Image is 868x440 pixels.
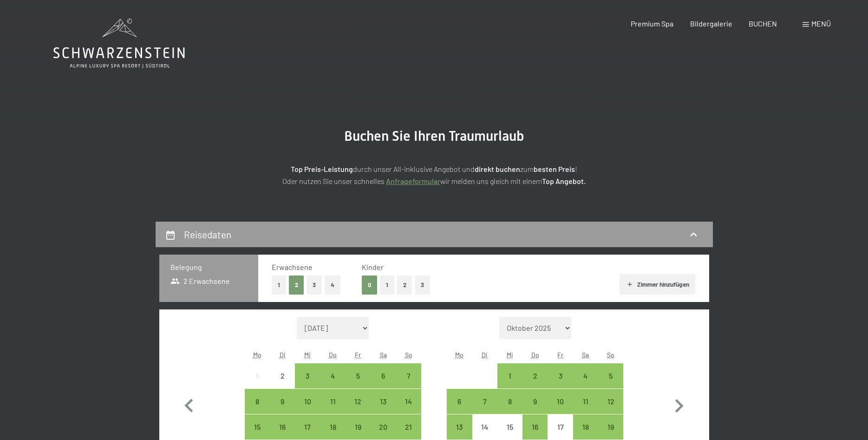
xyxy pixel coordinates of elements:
[170,276,230,286] span: 2 Erwachsene
[289,276,304,295] button: 2
[749,19,777,28] a: BUCHEN
[397,398,420,421] div: 14
[548,389,573,414] div: Fri Oct 10 2025
[271,398,294,421] div: 9
[346,414,371,440] div: Anreise möglich
[325,276,340,295] button: 4
[245,363,270,388] div: Anreise nicht möglich
[548,363,573,388] div: Fri Oct 03 2025
[473,398,496,421] div: 7
[270,363,295,388] div: Anreise nicht möglich
[320,389,346,414] div: Anreise möglich
[548,398,572,421] div: 10
[522,363,548,388] div: Anreise möglich
[246,372,269,395] div: 1
[448,398,471,421] div: 6
[344,128,524,144] span: Buchen Sie Ihren Traumurlaub
[507,351,513,359] abbr: Mittwoch
[396,414,421,440] div: Anreise möglich
[447,389,472,414] div: Anreise möglich
[295,363,320,388] div: Anreise möglich
[415,276,431,295] button: 3
[631,19,673,28] span: Premium Spa
[522,414,548,440] div: Anreise möglich
[320,363,346,388] div: Anreise möglich
[397,372,420,395] div: 7
[245,389,270,414] div: Anreise möglich
[245,389,270,414] div: Mon Sep 08 2025
[548,363,573,388] div: Anreise möglich
[272,276,286,295] button: 1
[557,351,563,359] abbr: Freitag
[497,414,522,440] div: Wed Oct 15 2025
[295,389,320,414] div: Anreise möglich
[307,276,322,295] button: 3
[455,351,463,359] abbr: Montag
[270,363,295,388] div: Tue Sep 02 2025
[396,389,421,414] div: Sun Sep 14 2025
[304,351,311,359] abbr: Mittwoch
[582,351,589,359] abbr: Samstag
[371,389,396,414] div: Sat Sep 13 2025
[497,414,522,440] div: Anreise nicht möglich
[270,414,295,440] div: Tue Sep 16 2025
[320,414,346,440] div: Anreise möglich
[346,398,370,421] div: 12
[272,263,313,271] span: Erwachsene
[472,389,497,414] div: Anreise möglich
[472,414,497,440] div: Tue Oct 14 2025
[447,389,472,414] div: Mon Oct 06 2025
[573,389,598,414] div: Anreise möglich
[522,389,548,414] div: Thu Oct 09 2025
[522,389,548,414] div: Anreise möglich
[270,389,295,414] div: Anreise möglich
[371,363,396,388] div: Sat Sep 06 2025
[372,398,395,421] div: 13
[184,229,231,240] h2: Reisedaten
[523,372,547,395] div: 2
[598,363,623,388] div: Sun Oct 05 2025
[245,414,270,440] div: Anreise möglich
[598,414,623,440] div: Sun Oct 19 2025
[498,372,522,395] div: 1
[397,276,412,295] button: 2
[346,389,371,414] div: Anreise möglich
[245,363,270,388] div: Mon Sep 01 2025
[690,19,732,28] a: Bildergalerie
[598,389,623,414] div: Sun Oct 12 2025
[291,164,353,173] strong: Top Preis-Leistung
[497,363,522,388] div: Anreise möglich
[472,389,497,414] div: Tue Oct 07 2025
[522,363,548,388] div: Thu Oct 02 2025
[523,398,547,421] div: 9
[472,414,497,440] div: Anreise nicht möglich
[548,372,572,395] div: 3
[396,363,421,388] div: Sun Sep 07 2025
[497,389,522,414] div: Anreise möglich
[270,389,295,414] div: Tue Sep 09 2025
[295,363,320,388] div: Wed Sep 03 2025
[396,414,421,440] div: Sun Sep 21 2025
[346,363,371,388] div: Anreise möglich
[202,163,666,187] p: durch unser All-inklusive Angebot und zum ! Oder nutzen Sie unser schnelles wir melden uns gleich...
[573,363,598,388] div: Anreise möglich
[599,372,622,395] div: 5
[346,363,371,388] div: Fri Sep 05 2025
[607,351,614,359] abbr: Sonntag
[320,389,346,414] div: Thu Sep 11 2025
[362,276,377,295] button: 0
[497,363,522,388] div: Wed Oct 01 2025
[405,351,412,359] abbr: Sonntag
[573,389,598,414] div: Sat Oct 11 2025
[355,351,361,359] abbr: Freitag
[296,398,319,421] div: 10
[270,414,295,440] div: Anreise möglich
[371,389,396,414] div: Anreise möglich
[271,372,294,395] div: 2
[386,177,440,185] a: Anfrageformular
[170,262,247,272] h3: Belegung
[620,274,695,295] button: Zimmer hinzufügen
[362,263,384,271] span: Kinder
[498,398,522,421] div: 8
